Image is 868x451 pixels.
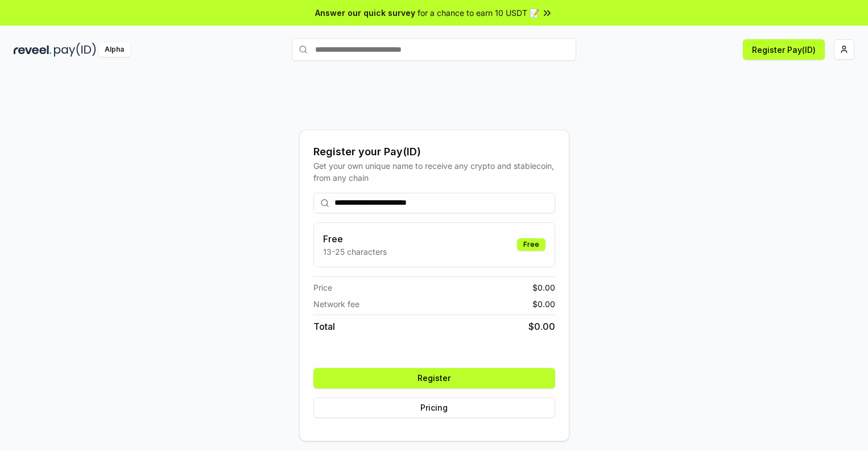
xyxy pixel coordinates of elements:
[532,298,555,310] span: $ 0.00
[313,398,555,418] button: Pricing
[313,320,335,333] span: Total
[313,298,359,310] span: Network fee
[54,43,96,57] img: pay_id
[323,232,387,246] h3: Free
[313,160,555,184] div: Get your own unique name to receive any crypto and stablecoin, from any chain
[418,7,539,19] span: for a chance to earn 10 USDT 📝
[743,39,825,60] button: Register Pay(ID)
[98,43,130,57] div: Alpha
[313,368,555,388] button: Register
[313,144,555,160] div: Register your Pay(ID)
[532,282,555,293] span: $ 0.00
[14,43,52,57] img: reveel_dark
[323,246,387,258] p: 13-25 characters
[313,282,332,293] span: Price
[517,238,545,251] div: Free
[315,7,415,19] span: Answer our quick survey
[528,320,555,333] span: $ 0.00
